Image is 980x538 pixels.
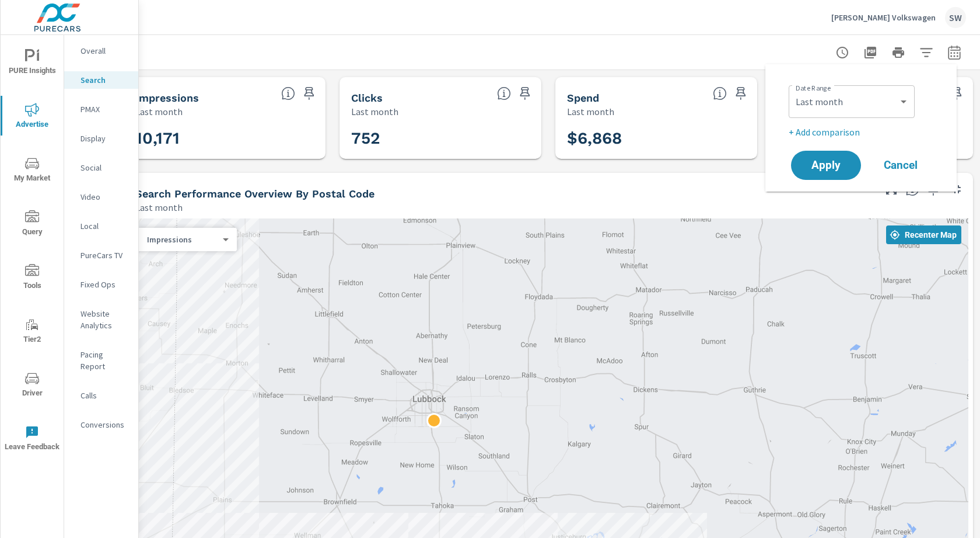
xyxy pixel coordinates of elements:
p: Local [80,220,129,232]
span: The amount of money spent on advertising during the period. [713,86,727,100]
p: Website Analytics [80,308,129,331]
h3: 10,171 [135,129,314,148]
div: PureCars TV [64,247,138,264]
p: Calls [80,390,129,401]
span: Driver [4,372,60,400]
span: Save this to your personalized report [731,84,750,103]
span: PURE Insights [4,49,60,78]
span: Tools [4,264,60,293]
div: Display [64,130,138,147]
span: Advertise [4,103,60,131]
p: Overall [80,45,129,57]
div: Local [64,217,138,235]
p: Conversions [80,419,129,431]
div: PMAX [64,100,138,118]
p: Pacing Report [80,349,129,372]
p: [PERSON_NAME] Volkswagen [831,12,936,23]
button: "Export Report to PDF" [859,41,882,64]
div: Pacing Report [64,346,138,375]
p: Impressions [147,234,218,245]
span: Save this to your personalized report [947,84,966,103]
p: Fixed Ops [80,279,129,290]
h3: 752 [351,129,530,148]
p: Last month [351,105,398,119]
div: Video [64,188,138,206]
span: Recenter Map [891,230,957,240]
span: Tier2 [4,318,60,346]
span: Query [4,210,60,239]
button: Cancel [866,151,936,180]
span: The number of times an ad was shown on your behalf. [281,86,295,100]
h5: Search Performance Overview By Postal Code [135,188,374,200]
div: Impressions [138,234,228,245]
p: PureCars TV [80,249,129,261]
span: Cancel [877,160,924,171]
button: Recenter Map [886,225,961,244]
span: My Market [4,157,60,185]
div: SW [945,7,966,28]
h5: Clicks [351,92,383,104]
span: Save this to your personalized report [516,84,534,103]
div: nav menu [1,35,64,465]
div: Conversions [64,416,138,433]
span: Leave Feedback [4,425,60,454]
p: Last month [135,105,183,119]
div: Fixed Ops [64,276,138,293]
h5: Spend [567,92,599,104]
p: Video [80,191,129,203]
div: Overall [64,42,138,60]
button: Apply [791,151,861,180]
h5: Impressions [135,92,199,104]
div: Website Analytics [64,305,138,334]
button: Print Report [887,41,910,64]
p: Search [80,74,129,86]
h3: $6,868 [567,129,745,148]
span: The number of times an ad was clicked by a consumer. [497,86,511,100]
p: Last month [135,200,183,214]
button: Minimize Widget [947,180,966,199]
div: Calls [64,387,138,404]
p: Social [80,162,129,173]
div: Social [64,159,138,176]
span: Apply [803,160,849,171]
p: PMAX [80,103,129,115]
p: Last month [567,105,614,119]
span: Save this to your personalized report [300,84,318,103]
p: Display [80,133,129,144]
div: Search [64,71,138,89]
p: + Add comparison [789,125,938,139]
